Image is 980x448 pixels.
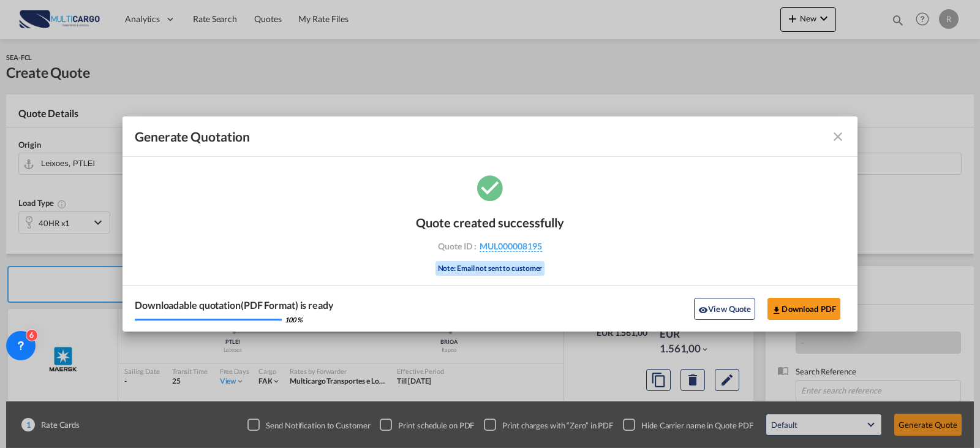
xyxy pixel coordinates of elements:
[135,298,334,312] div: Downloadable quotation(PDF Format) is ready
[698,305,708,315] md-icon: icon-eye
[285,315,303,324] div: 100 %
[694,298,755,320] button: icon-eyeView Quote
[767,298,840,320] button: Download PDF
[419,241,561,252] div: Quote ID :
[772,305,782,315] md-icon: icon-download
[831,129,845,144] md-icon: icon-close fg-AAA8AD cursor m-0
[123,116,858,332] md-dialog: Generate Quotation Quote ...
[480,241,542,252] span: MUL000008195
[416,215,564,230] div: Quote created successfully
[135,129,250,145] span: Generate Quotation
[435,261,545,276] div: Note: Email not sent to customer
[475,172,505,203] md-icon: icon-checkbox-marked-circle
